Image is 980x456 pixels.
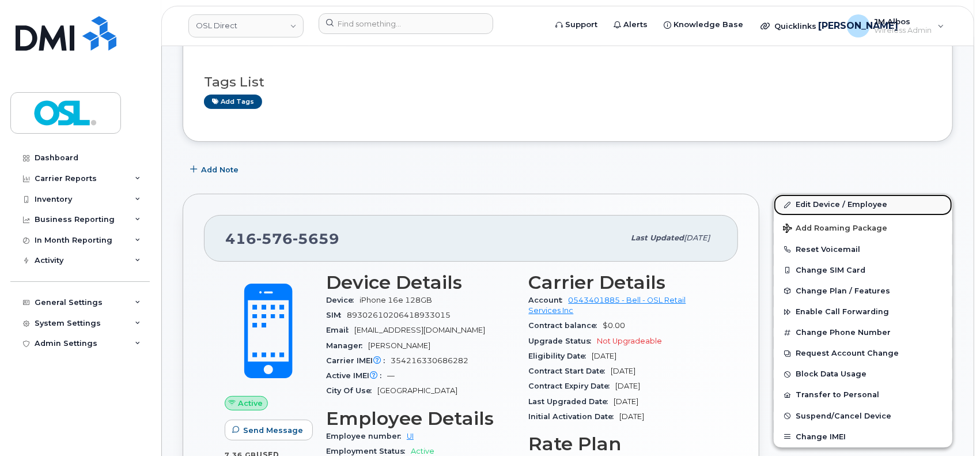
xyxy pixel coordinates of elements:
button: Reset Voicemail [774,239,952,260]
span: 416 [225,230,339,247]
span: Contract Expiry Date [529,382,616,390]
button: Change Phone Number [774,322,952,343]
span: JM Albos [875,17,932,26]
span: 89302610206418933015 [347,311,451,319]
span: SIM [326,311,347,319]
span: [EMAIL_ADDRESS][DOMAIN_NAME] [354,326,485,334]
span: Support [565,19,597,31]
span: [DATE] [620,412,645,421]
span: Suspend/Cancel Device [796,412,891,420]
a: Edit Device / Employee [774,194,952,215]
div: Quicklinks [752,14,837,37]
span: Add Note [201,164,239,175]
span: 576 [256,230,293,247]
span: Contract Start Date [529,367,611,375]
a: Knowledge Base [656,13,751,36]
span: Eligibility Date [529,352,592,360]
span: 5659 [293,230,339,247]
h3: Rate Plan [529,434,718,454]
a: OSL Direct [188,14,304,37]
span: [DATE] [614,397,639,406]
span: Wireless Admin [875,26,932,35]
a: Alerts [606,13,656,36]
span: [DATE] [592,352,617,360]
span: Contract balance [529,321,603,330]
button: Add Note [183,159,248,180]
span: [PERSON_NAME] [368,341,430,350]
span: Knowledge Base [673,19,743,31]
button: Send Message [225,420,313,440]
button: Block Data Usage [774,364,952,385]
h3: Tags List [204,75,932,89]
h3: Employee Details [326,408,515,429]
span: Initial Activation Date [529,412,620,421]
button: Change IMEI [774,427,952,447]
span: Change Plan / Features [796,287,890,295]
button: Change Plan / Features [774,281,952,302]
span: Last updated [631,233,684,242]
span: Device [326,296,360,304]
span: [DATE] [684,233,710,242]
button: Suspend/Cancel Device [774,406,952,427]
h3: Carrier Details [529,272,718,293]
span: Active [238,398,263,409]
button: Change SIM Card [774,260,952,281]
span: [DATE] [616,382,641,390]
button: Request Account Change [774,343,952,364]
div: JM Albos [839,14,952,37]
span: Employee number [326,432,407,440]
span: 354216330686282 [391,356,468,365]
a: Add tags [204,95,262,109]
span: Enable Call Forwarding [796,308,889,316]
span: [DATE] [611,367,636,375]
span: City Of Use [326,386,377,395]
span: Manager [326,341,368,350]
span: [PERSON_NAME] [818,19,898,33]
span: Account [529,296,569,304]
span: Add Roaming Package [783,224,887,235]
span: iPhone 16e 128GB [360,296,432,304]
span: Carrier IMEI [326,356,391,365]
span: [GEOGRAPHIC_DATA] [377,386,457,395]
span: Quicklinks [774,21,816,31]
span: Active [411,447,434,455]
a: UI [407,432,414,440]
span: Email [326,326,354,334]
button: Transfer to Personal [774,385,952,405]
span: — [387,371,395,380]
input: Find something... [319,13,493,34]
a: 0543401885 - Bell - OSL Retail Services Inc [529,296,686,315]
span: Alerts [623,19,648,31]
h3: Device Details [326,272,515,293]
span: Employment Status [326,447,411,455]
span: Last Upgraded Date [529,397,614,406]
button: Enable Call Forwarding [774,302,952,322]
span: Active IMEI [326,371,387,380]
span: Not Upgradeable [597,337,663,345]
span: $0.00 [603,321,626,330]
button: Add Roaming Package [774,216,952,239]
a: Support [547,13,606,36]
span: Upgrade Status [529,337,597,345]
span: Send Message [243,425,303,436]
